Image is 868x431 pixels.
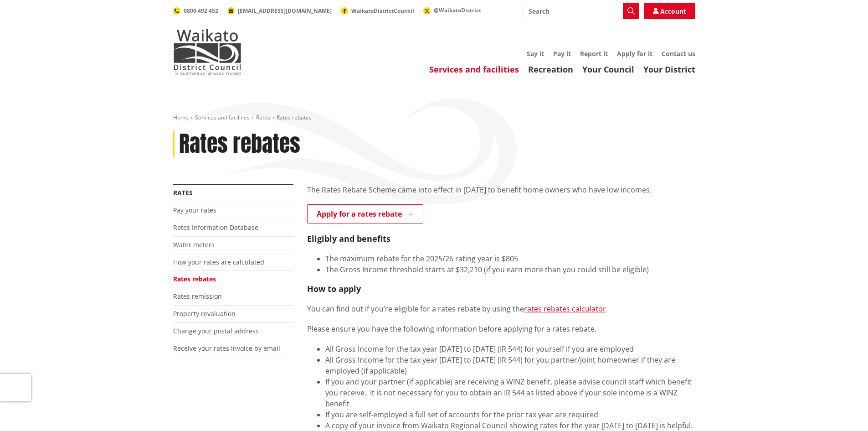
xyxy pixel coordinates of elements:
[351,7,414,15] span: WaikatoDistrictCouncil
[325,343,695,354] li: All Gross Income for the tax year [DATE] to [DATE] (IR 544) for yourself if you are employed
[173,275,216,283] a: Rates rebates
[325,376,695,409] li: If you and your partner (if applicable) are receiving a WINZ benefit, please advise council staff...
[325,409,695,420] li: If you are self-employed a full set of accounts for the prior tax year are required
[173,292,222,301] a: Rates remission
[195,114,250,121] a: Services and facilities
[184,7,218,15] span: 0800 492 452
[173,327,259,335] a: Change your postal address
[662,49,695,58] a: Contact us
[527,49,544,58] a: Say it
[643,64,695,75] a: Your District
[307,204,423,223] a: Apply for a rates rebate
[277,114,312,121] span: Rates rebates
[582,64,634,75] a: Your Council
[238,7,332,15] span: [EMAIL_ADDRESS][DOMAIN_NAME]
[423,6,481,14] a: @WaikatoDistrict
[173,188,193,197] a: Rates
[325,264,695,275] li: The Gross Income threshold starts at $32,210 (if you earn more than you could still be eligible)
[553,49,571,58] a: Pay it
[173,344,280,353] a: Receive your rates invoice by email
[173,29,241,75] img: Waikato District Council - Te Kaunihera aa Takiwaa o Waikato
[179,131,300,157] h1: Rates rebates
[325,253,695,264] li: The maximum rebate for the 2025/26 rating year is $805
[256,114,270,121] a: Rates
[528,64,573,75] a: Recreation
[325,354,695,376] li: All Gross Income for the tax year [DATE] to [DATE] (IR 544) for you partner/joint homeowner if th...
[307,283,361,294] strong: How to apply
[434,6,481,14] span: @WaikatoDistrict
[524,304,606,314] a: rates rebates calculator
[341,7,414,15] a: WaikatoDistrictCouncil
[429,64,519,75] a: Services and facilities
[307,233,390,244] strong: Eligibly and benefits
[307,303,695,314] p: You can find out if you’re eligible for a rates rebate by using the .
[580,49,608,58] a: Report it
[523,3,639,19] input: Search input
[173,206,216,214] a: Pay your rates
[173,223,258,232] a: Rates Information Database
[307,184,695,195] p: The Rates Rebate Scheme came into effect in [DATE] to benefit home owners who have low incomes.
[307,323,695,334] p: Please ensure you have the following information before applying for a rates rebate.
[173,309,236,318] a: Property revaluation
[173,7,218,15] a: 0800 492 452
[173,114,695,122] nav: breadcrumb
[173,114,189,121] a: Home
[173,258,264,266] a: How your rates are calculated
[173,240,215,249] a: Water meters
[227,7,332,15] a: [EMAIL_ADDRESS][DOMAIN_NAME]
[617,49,652,58] a: Apply for it
[644,3,695,19] a: Account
